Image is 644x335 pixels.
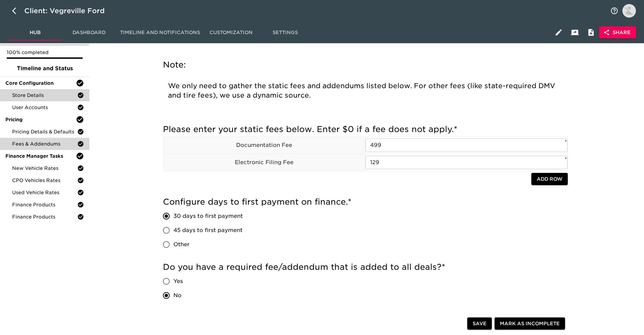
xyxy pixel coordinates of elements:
[12,28,58,37] span: Hub
[66,28,112,37] span: Dashboard
[173,226,243,234] span: 45 days to first payment
[467,317,492,330] button: Save
[605,28,631,37] span: Share
[163,158,365,166] p: Electronic Filing Fee
[537,175,562,183] span: Add Row
[163,124,568,135] h5: Please enter your static fees below. Enter $0 if a fee does not apply.
[163,197,568,207] h5: Configure days to first payment on finance.
[262,28,308,37] span: Settings
[583,24,599,41] button: Internal Notes and Comments
[495,317,565,330] button: Mark as Incomplete
[12,213,77,220] span: Finance Products
[5,116,76,123] span: Pricing
[5,65,84,73] span: Timeline and Status
[12,140,77,147] span: Fees & Addendums
[163,262,568,273] h5: Do you have a required fee/addendum that is added to all deals?
[24,5,114,16] div: Client: Vegreville Ford
[12,177,77,184] span: CPO Vehicles Rates
[173,291,181,300] span: No
[168,82,557,99] span: We only need to gather the static fees and addendums listed below. For other fees (like state-req...
[473,319,486,328] span: Save
[163,141,365,149] p: Documentation Fee
[12,92,77,99] span: Store Details
[12,128,77,135] span: Pricing Details & Defaults
[5,80,76,86] span: Core Configuration
[173,277,183,285] span: Yes
[12,104,77,111] span: User Accounts
[500,319,560,328] span: Mark as Incomplete
[531,173,568,185] button: Add Row
[12,201,77,208] span: Finance Products
[5,153,76,159] span: Finance Manager Tasks
[599,26,636,39] button: Share
[163,59,568,70] h5: Note:
[606,3,622,19] button: notifications
[12,189,77,196] span: Used Vehicle Rates
[120,28,200,37] span: Timeline and Notifications
[622,4,636,18] img: Profile
[12,165,77,172] span: New Vehicle Rates
[567,24,583,41] button: Client View
[208,28,254,37] span: Customization
[7,49,83,56] p: 100% completed
[551,24,567,41] button: Edit Hub
[173,212,243,220] span: 30 days to first payment
[173,240,190,249] span: Other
